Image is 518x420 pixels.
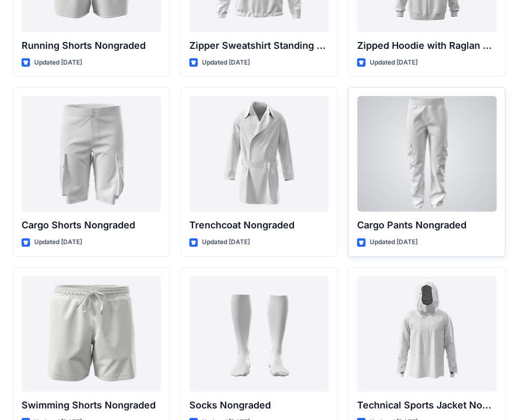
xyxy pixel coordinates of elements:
p: Updated [DATE] [202,57,250,68]
p: Updated [DATE] [202,237,250,248]
p: Updated [DATE] [34,237,82,248]
p: Updated [DATE] [34,57,82,68]
a: Swimming Shorts Nongraded [22,276,161,392]
p: Updated [DATE] [370,57,418,68]
a: Cargo Pants Nongraded [357,96,496,212]
p: Technical Sports Jacket Nongraded [357,398,496,413]
p: Cargo Pants Nongraded [357,218,496,233]
p: Running Shorts Nongraded [22,38,161,53]
p: Socks Nongraded [189,398,329,413]
a: Socks Nongraded [189,276,329,392]
a: Cargo Shorts Nongraded [22,96,161,212]
p: Zipper Sweatshirt Standing Collar Nongraded [189,38,329,53]
p: Swimming Shorts Nongraded [22,398,161,413]
a: Technical Sports Jacket Nongraded [357,276,496,392]
p: Updated [DATE] [370,237,418,248]
p: Zipped Hoodie with Raglan Sleeve Nongraded [357,38,496,53]
p: Cargo Shorts Nongraded [22,218,161,233]
p: Trenchcoat Nongraded [189,218,329,233]
a: Trenchcoat Nongraded [189,96,329,212]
